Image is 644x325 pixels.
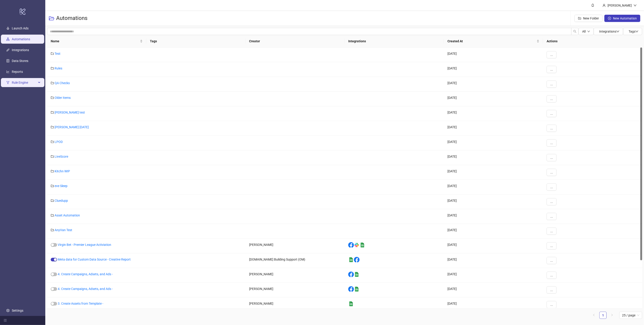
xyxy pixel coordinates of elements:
[4,319,7,322] span: menu-fold
[55,52,60,55] a: Test
[635,30,639,33] span: down
[245,239,345,253] div: [PERSON_NAME]
[444,136,543,150] div: [DATE]
[51,96,54,99] span: folder
[619,312,642,319] div: Page Size
[58,243,111,247] a: Virgin Bet - Premier League Activiation
[55,140,63,144] a: LPOD
[444,297,543,312] div: [DATE]
[547,286,557,294] button: ...
[444,150,543,165] div: [DATE]
[51,39,139,44] span: Name
[444,77,543,92] div: [DATE]
[608,312,616,319] li: Next Page
[447,39,536,44] span: Created At
[599,30,620,33] span: Integrations
[444,47,543,62] div: [DATE]
[56,15,87,22] h3: Automations
[55,228,72,232] a: AnyVan Test
[550,259,553,262] span: ...
[547,110,557,117] button: ...
[444,268,543,283] div: [DATE]
[444,253,543,268] div: [DATE]
[547,139,557,147] button: ...
[594,28,623,35] button: Integrationsdown
[55,184,67,188] a: eve Sleep
[593,314,595,316] span: left
[547,213,557,220] button: ...
[547,66,557,73] button: ...
[58,272,113,276] a: 4. Create Campaigns, Adsets, and Ads -
[12,70,23,74] a: Reports
[12,78,37,87] span: Rule Engine
[547,81,557,88] button: ...
[12,309,23,312] a: Settings
[51,228,54,232] span: folder
[444,224,543,239] div: [DATE]
[55,96,71,100] a: Older Items
[616,30,620,33] span: down
[444,239,543,253] div: [DATE]
[58,302,103,305] a: 3. Create Assets from Template -
[547,257,557,264] button: ...
[550,200,553,204] span: ...
[345,35,444,47] th: Integrations
[550,303,553,306] span: ...
[590,312,598,319] li: Previous Page
[600,312,606,319] a: 1
[550,112,553,115] span: ...
[245,35,345,47] th: Creator
[550,82,553,86] span: ...
[55,199,68,202] a: Cluedupp
[623,28,642,35] button: Tagsdown
[550,185,553,189] span: ...
[547,154,557,161] button: ...
[444,165,543,180] div: [DATE]
[550,171,553,174] span: ...
[245,253,345,268] div: [DOMAIN_NAME] Building Support (OM)
[634,4,637,7] span: down
[550,156,553,159] span: ...
[55,66,62,70] a: Rules
[51,140,54,143] span: folder
[550,244,553,248] span: ...
[603,4,606,7] span: user
[547,51,557,58] button: ...
[58,287,113,291] a: 4. Create Campaigns, Adsets, and Ads -
[6,81,10,84] span: fork
[55,214,80,217] a: Asset Automation
[547,272,557,279] button: ...
[604,15,640,22] button: New Automation
[613,17,637,20] span: New Automation
[550,229,553,233] span: ...
[245,297,345,312] div: [PERSON_NAME]
[49,16,54,21] span: folder-open
[547,242,557,249] button: ...
[629,30,639,33] span: Tags
[12,59,28,63] a: Data Stores
[444,92,543,106] div: [DATE]
[608,17,611,20] span: plus-circle
[543,35,642,47] th: Actions
[606,3,634,8] div: [PERSON_NAME]
[12,48,29,52] a: Integrations
[590,312,598,319] button: left
[599,312,607,319] li: 1
[55,169,70,173] a: Kitchn WIP
[51,170,54,173] span: folder
[55,125,89,129] a: [PERSON_NAME] [DATE]
[608,312,616,319] button: right
[583,17,599,20] span: New Folder
[444,209,543,224] div: [DATE]
[51,155,54,158] span: folder
[47,35,146,47] th: Name
[547,169,557,176] button: ...
[574,15,603,22] button: New Folder
[245,268,345,283] div: [PERSON_NAME]
[587,30,590,33] span: down
[573,30,577,33] span: search
[547,228,557,235] button: ...
[547,301,557,308] button: ...
[146,35,245,47] th: Tags
[444,121,543,136] div: [DATE]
